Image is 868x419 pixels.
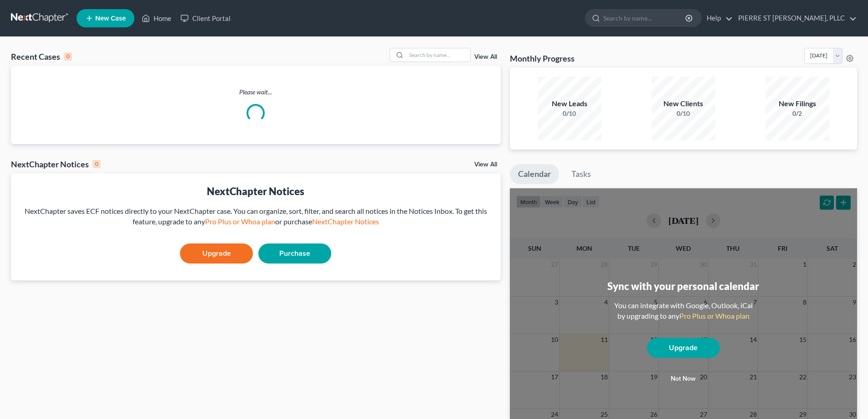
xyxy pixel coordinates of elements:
[611,300,756,321] div: You can integrate with Google, Outlook, iCal by upgrading to any
[538,109,601,118] div: 0/10
[95,15,126,22] span: New Case
[258,243,331,264] a: Purchase
[11,51,72,62] div: Recent Cases
[11,88,501,97] p: Please wait...
[679,311,750,320] a: Pro Plus or Whoa plan
[92,160,101,168] div: 0
[18,206,493,227] div: NextChapter saves ECF notices directly to your NextChapter case. You can organize, sort, filter, ...
[474,161,497,168] a: View All
[538,98,601,109] div: New Leads
[563,164,599,184] a: Tasks
[652,109,715,118] div: 0/10
[406,48,470,62] input: Search by name...
[474,54,497,60] a: View All
[137,10,176,26] a: Home
[18,184,493,198] div: NextChapter Notices
[607,279,759,293] div: Sync with your personal calendar
[603,10,687,26] input: Search by name...
[205,217,275,226] a: Pro Plus or Whoa plan
[180,243,253,264] a: Upgrade
[510,164,559,184] a: Calendar
[734,10,857,26] a: PIERRE ST [PERSON_NAME], PLLC
[765,98,829,109] div: New Filings
[176,10,235,26] a: Client Portal
[652,98,715,109] div: New Clients
[312,217,379,226] a: NextChapter Notices
[647,338,720,358] a: Upgrade
[64,52,72,61] div: 0
[765,109,829,118] div: 0/2
[702,10,733,26] a: Help
[11,159,101,170] div: NextChapter Notices
[510,53,575,64] h3: Monthly Progress
[647,370,720,388] button: Not now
